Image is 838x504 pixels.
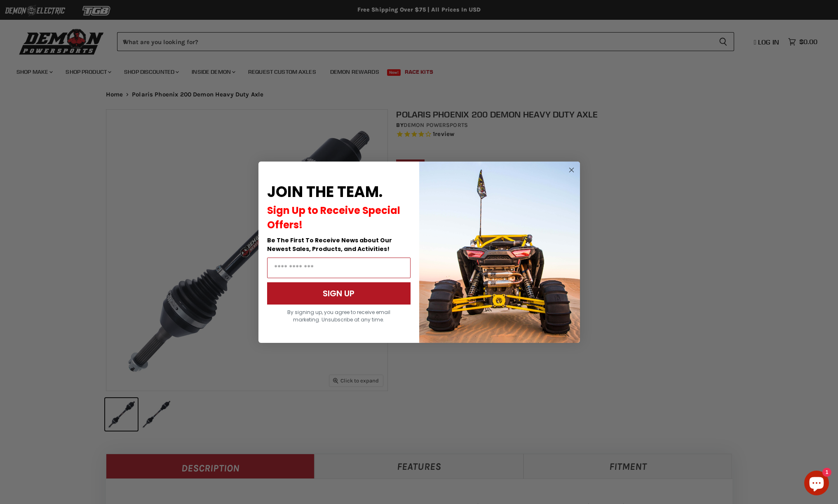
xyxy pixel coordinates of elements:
span: Be The First To Receive News about Our Newest Sales, Products, and Activities! [267,236,392,253]
img: a9095488-b6e7-41ba-879d-588abfab540b.jpeg [419,162,580,343]
span: JOIN THE TEAM. [267,181,383,202]
inbox-online-store-chat: Shopify online store chat [802,471,831,497]
input: Email Address [267,258,411,278]
button: Close dialog [566,165,577,175]
span: Sign Up to Receive Special Offers! [267,204,400,232]
span: By signing up, you agree to receive email marketing. Unsubscribe at any time. [287,309,390,323]
button: SIGN UP [267,282,411,305]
